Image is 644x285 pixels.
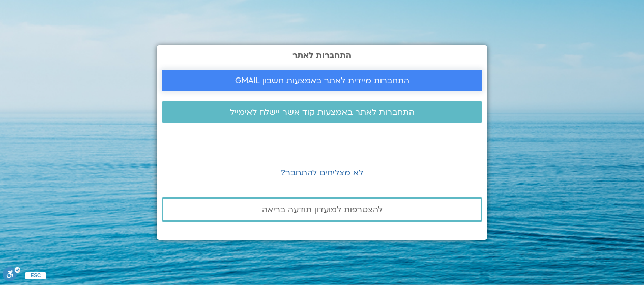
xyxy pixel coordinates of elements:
h2: התחברות לאתר [162,50,482,60]
a: התחברות מיידית לאתר באמצעות חשבון GMAIL [162,70,482,91]
span: להצטרפות למועדון תודעה בריאה [262,205,383,214]
span: התחברות לאתר באמצעות קוד אשר יישלח לאימייל [230,108,415,117]
a: להצטרפות למועדון תודעה בריאה [162,197,482,222]
a: לא מצליחים להתחבר? [281,167,363,178]
a: התחברות לאתר באמצעות קוד אשר יישלח לאימייל [162,101,482,123]
span: התחברות מיידית לאתר באמצעות חשבון GMAIL [235,76,409,85]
